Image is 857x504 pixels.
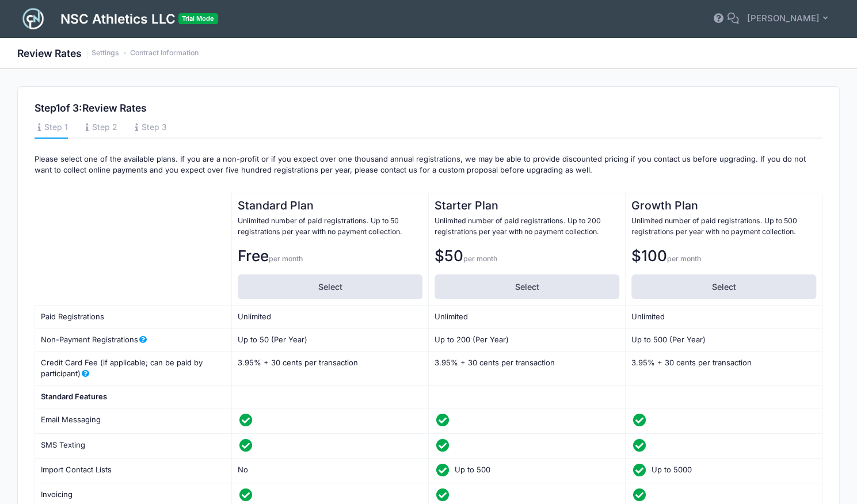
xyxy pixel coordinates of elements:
h3: Step of 3: [35,102,822,114]
p: Please select one of the available plans. If you are a non-profit or if you expect over one thous... [35,154,822,185]
label: Select [238,274,422,299]
td: Up to 200 (Per Year) [429,329,626,352]
td: 3.95% + 30 cents per transaction [625,352,822,386]
p: Unlimited number of paid registrations. Up to 500 registrations per year with no payment collection. [631,216,816,237]
span: [PERSON_NAME] [746,12,819,25]
span: per month [667,254,701,263]
strong: Standard Features [41,392,107,401]
td: SMS Texting [35,433,232,458]
td: Credit Card Fee (if applicable; can be paid by participant) [35,352,232,386]
h2: Standard Plan [238,199,422,212]
td: Paid Registrations [35,306,232,329]
p: $100 [631,245,816,267]
h1: Review Rates [17,47,199,59]
span: Review Rates [82,102,147,114]
label: Select [631,274,816,299]
td: Unlimited [232,306,429,329]
td: Email Messaging [35,408,232,433]
p: Unlimited number of paid registrations. Up to 50 registrations per year with no payment collection. [238,216,422,237]
h2: Growth Plan [631,199,816,212]
img: Logo [17,3,49,35]
button: [PERSON_NAME] [739,6,840,32]
a: Settings [92,49,119,58]
a: Contract Information [130,49,199,58]
p: $50 [435,245,619,267]
td: 3.95% + 30 cents per transaction [232,352,429,386]
td: Up to 500 (Per Year) [625,329,822,352]
label: Select [435,274,619,299]
a: Step 1 [35,118,67,139]
td: Up to 50 (Per Year) [232,329,429,352]
span: Trial Mode [178,13,218,24]
td: Unlimited [429,306,626,329]
a: Step 3 [132,118,167,139]
span: per month [269,254,303,263]
h1: NSC Athletics LLC [60,3,218,35]
p: Free [238,245,422,267]
span: 1 [56,102,60,114]
span: per month [463,254,497,263]
td: Unlimited [625,306,822,329]
p: Unlimited number of paid registrations. Up to 200 registrations per year with no payment collection. [435,216,619,237]
span: Up to 5000 [652,464,692,476]
td: 3.95% + 30 cents per transaction [429,352,626,386]
td: Import Contact Lists [35,459,232,483]
td: Non-Payment Registrations [35,329,232,352]
div: No [238,464,422,476]
h2: Starter Plan [435,199,619,212]
a: Step 2 [83,118,117,139]
span: Up to 500 [455,464,490,476]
